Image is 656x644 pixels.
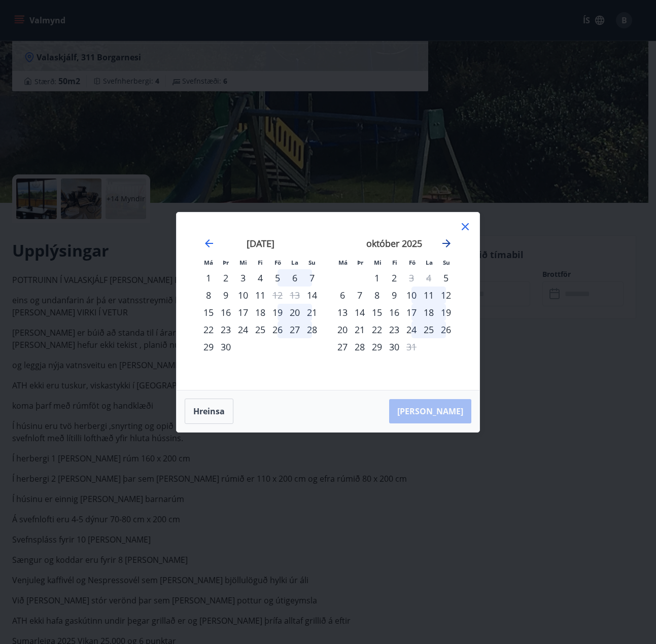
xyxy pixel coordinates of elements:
td: Choose fimmtudagur, 30. október 2025 as your check-in date. It’s available. [386,338,403,355]
td: Choose miðvikudagur, 10. september 2025 as your check-in date. It’s available. [234,287,252,304]
div: 26 [269,321,286,338]
div: 12 [437,287,455,304]
div: 11 [420,287,437,304]
div: 19 [269,304,286,321]
div: 16 [217,304,234,321]
small: La [291,259,298,266]
td: Choose fimmtudagur, 18. september 2025 as your check-in date. It’s available. [252,304,269,321]
small: La [426,259,433,266]
div: Move backward to switch to the previous month. [203,237,215,249]
div: 14 [351,304,368,321]
td: Choose föstudagur, 5. september 2025 as your check-in date. It’s available. [269,269,286,287]
small: Þr [223,259,229,266]
div: 20 [286,304,303,321]
td: Choose laugardagur, 27. september 2025 as your check-in date. It’s available. [286,321,303,338]
div: 15 [200,304,217,321]
td: Choose fimmtudagur, 25. september 2025 as your check-in date. It’s available. [252,321,269,338]
td: Choose laugardagur, 20. september 2025 as your check-in date. It’s available. [286,304,303,321]
td: Choose sunnudagur, 28. september 2025 as your check-in date. It’s available. [303,321,321,338]
small: Fö [409,259,416,266]
div: 17 [403,304,420,321]
div: Move forward to switch to the next month. [440,237,453,249]
div: 23 [217,321,234,338]
td: Choose sunnudagur, 7. september 2025 as your check-in date. It’s available. [303,269,321,287]
small: Mi [374,259,382,266]
div: 23 [386,321,403,338]
td: Choose laugardagur, 11. október 2025 as your check-in date. It’s available. [420,287,437,304]
div: Calendar [189,225,467,378]
td: Not available. laugardagur, 13. september 2025 [286,287,303,304]
td: Choose þriðjudagur, 30. september 2025 as your check-in date. It’s available. [217,338,234,355]
small: Fi [258,259,263,266]
td: Choose mánudagur, 6. október 2025 as your check-in date. It’s available. [334,287,351,304]
small: Má [338,259,348,266]
div: 16 [386,304,403,321]
td: Choose miðvikudagur, 15. október 2025 as your check-in date. It’s available. [368,304,386,321]
div: 5 [269,269,286,287]
div: Aðeins útritun í boði [403,269,420,287]
div: 6 [286,269,303,287]
td: Choose miðvikudagur, 22. október 2025 as your check-in date. It’s available. [368,321,386,338]
td: Choose sunnudagur, 21. september 2025 as your check-in date. It’s available. [303,304,321,321]
div: 15 [368,304,386,321]
td: Choose föstudagur, 24. október 2025 as your check-in date. It’s available. [403,321,420,338]
td: Choose þriðjudagur, 23. september 2025 as your check-in date. It’s available. [217,321,234,338]
td: Choose sunnudagur, 12. október 2025 as your check-in date. It’s available. [437,287,455,304]
div: 24 [234,321,252,338]
div: 7 [303,269,321,287]
small: Má [204,259,213,266]
div: 4 [252,269,269,287]
td: Not available. föstudagur, 12. september 2025 [269,287,286,304]
td: Choose miðvikudagur, 29. október 2025 as your check-in date. It’s available. [368,338,386,355]
td: Not available. föstudagur, 31. október 2025 [403,338,420,355]
div: 20 [334,321,351,338]
td: Choose þriðjudagur, 7. október 2025 as your check-in date. It’s available. [351,287,368,304]
small: Þr [357,259,363,266]
div: 6 [334,287,351,304]
div: 1 [200,269,217,287]
td: Choose laugardagur, 25. október 2025 as your check-in date. It’s available. [420,321,437,338]
div: 3 [234,269,252,287]
td: Choose mánudagur, 1. september 2025 as your check-in date. It’s available. [200,269,217,287]
td: Choose sunnudagur, 5. október 2025 as your check-in date. It’s available. [437,269,455,287]
div: 2 [217,269,234,287]
div: 1 [368,269,386,287]
td: Choose mánudagur, 15. september 2025 as your check-in date. It’s available. [200,304,217,321]
td: Choose fimmtudagur, 11. september 2025 as your check-in date. It’s available. [252,287,269,304]
div: 17 [234,304,252,321]
td: Choose þriðjudagur, 14. október 2025 as your check-in date. It’s available. [351,304,368,321]
td: Choose miðvikudagur, 3. september 2025 as your check-in date. It’s available. [234,269,252,287]
div: 11 [252,287,269,304]
td: Choose fimmtudagur, 4. september 2025 as your check-in date. It’s available. [252,269,269,287]
div: 13 [334,304,351,321]
td: Choose laugardagur, 18. október 2025 as your check-in date. It’s available. [420,304,437,321]
small: Su [308,259,316,266]
td: Choose miðvikudagur, 17. september 2025 as your check-in date. It’s available. [234,304,252,321]
div: 27 [334,338,351,355]
div: 26 [437,321,455,338]
div: 9 [386,287,403,304]
div: 30 [217,338,234,355]
div: Aðeins innritun í boði [303,287,321,304]
small: Fö [274,259,281,266]
div: 9 [217,287,234,304]
div: 18 [252,304,269,321]
button: Hreinsa [185,399,233,424]
div: 28 [351,338,368,355]
td: Choose föstudagur, 19. september 2025 as your check-in date. It’s available. [269,304,286,321]
strong: október 2025 [366,237,422,249]
td: Choose föstudagur, 17. október 2025 as your check-in date. It’s available. [403,304,420,321]
small: Su [443,259,450,266]
div: Aðeins innritun í boði [437,269,455,287]
td: Choose mánudagur, 29. september 2025 as your check-in date. It’s available. [200,338,217,355]
td: Choose þriðjudagur, 16. september 2025 as your check-in date. It’s available. [217,304,234,321]
div: 7 [351,287,368,304]
div: 10 [403,287,420,304]
td: Choose fimmtudagur, 16. október 2025 as your check-in date. It’s available. [386,304,403,321]
td: Choose mánudagur, 8. september 2025 as your check-in date. It’s available. [200,287,217,304]
td: Not available. laugardagur, 4. október 2025 [420,269,437,287]
td: Choose fimmtudagur, 9. október 2025 as your check-in date. It’s available. [386,287,403,304]
div: 25 [420,321,437,338]
div: 28 [303,321,321,338]
div: Aðeins útritun í boði [269,287,286,304]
